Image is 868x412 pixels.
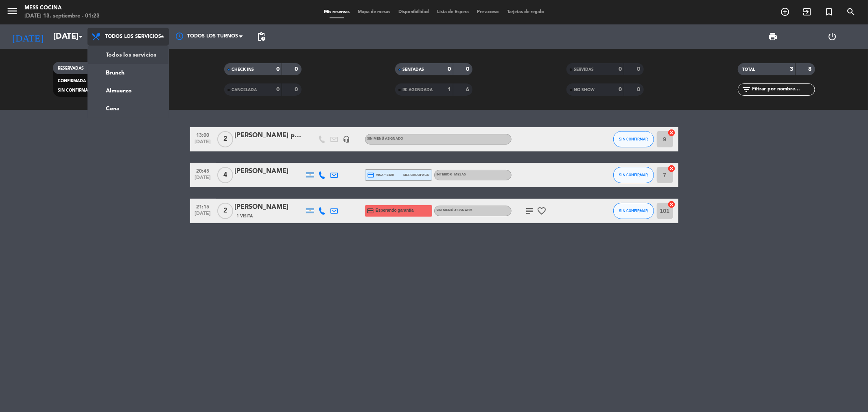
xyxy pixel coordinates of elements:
span: RE AGENDADA [402,88,433,92]
i: arrow_drop_down [76,32,85,42]
span: Pre-acceso [473,10,503,14]
span: Disponibilidad [394,10,433,14]
span: 13:00 [193,130,213,139]
span: Lista de Espera [433,10,473,14]
strong: 6 [466,87,471,92]
strong: 8 [808,66,813,72]
span: Esperando garantía [376,207,413,214]
i: headset_mic [343,136,350,143]
i: [DATE] [6,28,49,46]
i: turned_in_not [824,7,834,17]
span: SIN CONFIRMAR [619,208,648,213]
span: SIN CONFIRMAR [58,88,90,92]
span: Tarjetas de regalo [503,10,548,14]
a: Brunch [88,64,168,82]
strong: 0 [619,87,622,92]
span: Mapa de mesas [354,10,394,14]
span: 20:45 [193,166,213,175]
strong: 0 [466,66,471,72]
span: [DATE] [193,175,213,184]
span: [DATE] [193,211,213,220]
span: 2 [217,203,233,219]
button: menu [6,5,18,20]
a: Cena [88,100,168,118]
span: Sin menú asignado [437,209,473,212]
a: Almuerzo [88,82,168,100]
div: [PERSON_NAME] [235,202,304,213]
strong: 1 [448,87,451,92]
i: cancel [668,129,676,137]
span: 4 [217,167,233,183]
i: credit_card [367,207,374,215]
strong: 0 [637,66,642,72]
strong: 0 [448,66,451,72]
button: SIN CONFIRMAR [613,167,654,183]
div: [PERSON_NAME] prensa [235,130,304,141]
span: Mis reservas [320,10,354,14]
span: visa * 3328 [367,171,394,179]
span: SIN CONFIRMAR [619,173,648,177]
i: favorite_border [537,206,547,216]
strong: 0 [295,87,300,92]
i: cancel [668,164,676,173]
span: SERVIDAS [574,68,594,72]
div: Mess Cocina [24,4,100,12]
span: CHECK INS [232,68,254,72]
strong: 0 [619,66,622,72]
button: SIN CONFIRMAR [613,203,654,219]
span: pending_actions [256,32,266,42]
span: print [768,32,778,42]
div: [DATE] 13. septiembre - 01:23 [24,12,100,20]
span: SENTADAS [402,68,424,72]
span: INTERIOR - MESAS [437,173,466,176]
span: 1 Visita [237,213,253,219]
span: NO SHOW [574,88,595,92]
span: mercadopago [403,172,429,178]
i: subject [525,206,535,216]
span: RESERVADAS [58,66,84,70]
div: [PERSON_NAME] [235,166,304,177]
div: LOG OUT [802,24,862,49]
i: add_circle_outline [780,7,790,17]
strong: 0 [295,66,300,72]
span: SIN CONFIRMAR [619,137,648,141]
a: Todos los servicios [88,46,168,64]
span: 21:15 [193,202,213,211]
strong: 3 [790,66,793,72]
span: TOTAL [743,68,755,72]
i: power_settings_new [827,32,837,42]
button: SIN CONFIRMAR [613,131,654,147]
i: credit_card [367,171,375,179]
span: CONFIRMADA [58,79,86,83]
input: Filtrar por nombre... [752,85,815,94]
span: Todos los servicios [105,34,161,39]
i: exit_to_app [802,7,812,17]
strong: 0 [276,66,280,72]
strong: 0 [276,87,280,92]
span: Sin menú asignado [367,137,404,140]
span: 2 [217,131,233,147]
i: filter_list [742,85,752,94]
span: [DATE] [193,139,213,149]
i: cancel [668,200,676,208]
i: search [846,7,856,17]
strong: 0 [637,87,642,92]
span: CANCELADA [232,88,257,92]
i: menu [6,5,18,17]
